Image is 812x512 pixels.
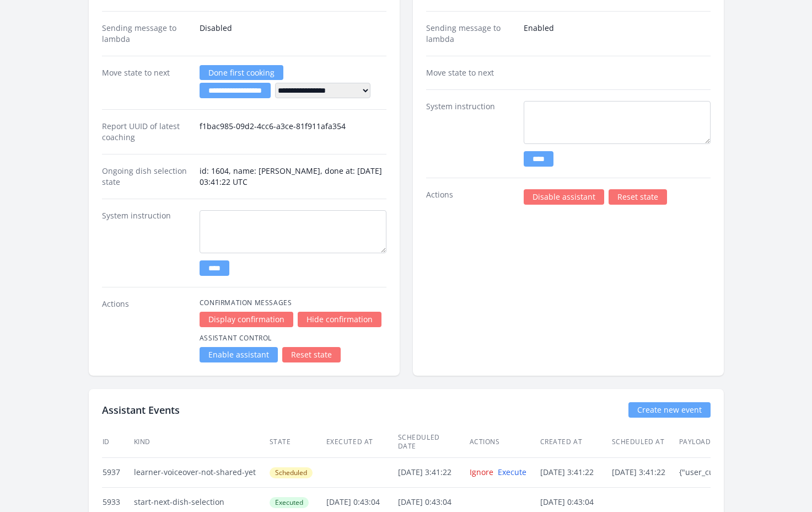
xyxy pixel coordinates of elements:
td: [DATE] 3:41:22 [397,457,469,487]
dt: Report UUID of latest coaching [102,121,191,143]
span: Executed [270,497,309,508]
td: 5937 [102,457,133,487]
th: Actions [469,426,540,458]
dd: id: 1604, name: [PERSON_NAME], done at: [DATE] 03:41:22 UTC [200,166,386,188]
dt: Sending message to lambda [102,23,191,45]
a: Display confirmation [200,312,293,327]
th: Created at [540,426,611,458]
a: Done first cooking [200,65,283,80]
h4: Assistant Control [200,334,386,343]
dt: System instruction [426,101,515,167]
dd: Enabled [524,23,711,45]
a: Reset state [609,189,667,205]
dt: Sending message to lambda [426,23,515,45]
a: Create new event [628,402,711,418]
td: [DATE] 3:41:22 [540,457,611,487]
a: Ignore [470,467,493,477]
a: Enable assistant [200,347,278,362]
th: Scheduled at [611,426,679,458]
th: Kind [133,426,269,458]
td: [DATE] 3:41:22 [611,457,679,487]
th: Scheduled date [397,426,469,458]
span: Scheduled [270,467,313,478]
th: Executed at [326,426,397,458]
a: Hide confirmation [298,312,381,327]
a: Reset state [282,347,341,362]
th: State [269,426,326,458]
td: learner-voiceover-not-shared-yet [133,457,269,487]
a: Disable assistant [524,189,604,205]
dt: Actions [102,298,191,362]
dt: System instruction [102,210,191,276]
th: ID [102,426,133,458]
dt: Move state to next [102,67,191,98]
dt: Move state to next [426,67,515,78]
dd: f1bac985-09d2-4cc6-a3ce-81f911afa354 [200,121,386,143]
a: Execute [498,467,526,477]
h2: Assistant Events [102,402,180,418]
dd: Disabled [200,23,386,45]
dt: Actions [426,189,515,205]
dt: Ongoing dish selection state [102,166,191,188]
h4: Confirmation Messages [200,298,386,307]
